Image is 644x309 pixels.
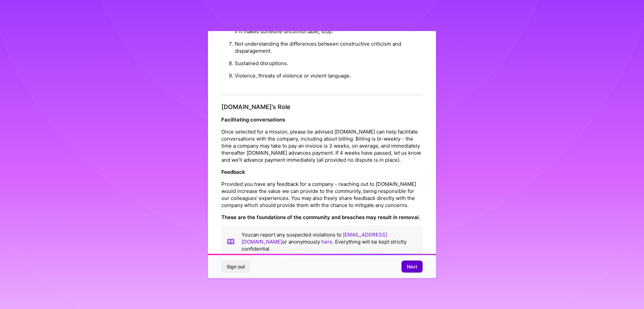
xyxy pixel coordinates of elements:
li: Violence, threats of violence or violent language. [235,69,423,82]
p: You can report any suspected violations to or anonymously . Everything will be kept strictly conf... [241,231,417,252]
button: Next [401,261,423,273]
strong: These are the foundations of the community and breaches may result in removal. [221,214,420,220]
span: Next [407,263,417,270]
strong: Feedback [221,168,245,175]
li: Not understanding the differences between constructive criticism and disparagement. [235,38,423,57]
strong: Facilitating conversations [221,116,285,122]
p: Once selected for a mission, please be advised [DOMAIN_NAME] can help facilitate conversations wi... [221,128,423,163]
li: Sustained disruptions. [235,57,423,69]
img: book icon [227,231,235,252]
h4: [DOMAIN_NAME]’s Role [221,103,423,111]
a: [EMAIL_ADDRESS][DOMAIN_NAME] [241,231,387,245]
span: Sign out [227,263,245,270]
button: Sign out [221,261,250,273]
p: Provided you have any feedback for a company - reaching out to [DOMAIN_NAME] would increase the v... [221,180,423,208]
a: here [321,238,332,245]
